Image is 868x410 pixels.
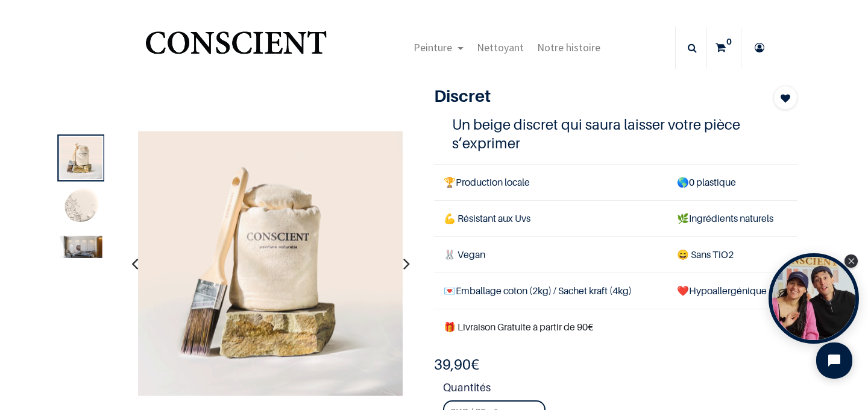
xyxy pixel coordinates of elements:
div: Close Tolstoy widget [844,254,858,268]
td: Emballage coton (2kg) / Sachet kraft (4kg) [434,273,667,309]
span: 💌 [444,285,456,297]
span: Peinture [414,40,452,54]
img: Product image [60,186,102,229]
span: 🌎 [677,176,689,188]
img: Product image [60,137,102,179]
b: € [434,356,479,373]
a: Logo of Conscient [143,24,329,72]
span: 😄 S [677,248,696,260]
img: Product image [137,131,403,396]
span: 🏆 [444,176,456,188]
div: Tolstoy bubble widget [769,253,859,344]
strong: Quantités [443,379,797,400]
span: 💪 Résistant aux Uvs [444,212,530,224]
div: Open Tolstoy [769,253,859,344]
div: Open Tolstoy widget [769,253,859,344]
span: Notre histoire [537,40,600,54]
h4: Un beige discret qui saura laisser votre pièce s’exprimer [452,115,779,153]
td: Production locale [434,164,667,200]
button: Add to wishlist [773,86,797,110]
span: Nettoyant [477,40,524,54]
a: 0 [707,27,741,69]
font: 🎁 Livraison Gratuite à partir de 90€ [444,321,593,333]
img: Product image [60,236,102,258]
td: ❤️Hypoallergénique [667,273,797,309]
span: 39,90 [434,356,471,373]
a: Peinture [407,27,470,69]
h1: Discret [434,86,743,106]
td: ans TiO2 [667,236,797,273]
sup: 0 [723,36,735,48]
iframe: Tidio Chat [806,332,863,389]
span: 🌿 [677,212,689,224]
td: 0 plastique [667,164,797,200]
span: 🐰 Vegan [444,248,485,260]
img: Conscient [143,24,329,72]
td: Ingrédients naturels [667,200,797,236]
span: Add to wishlist [781,91,790,106]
